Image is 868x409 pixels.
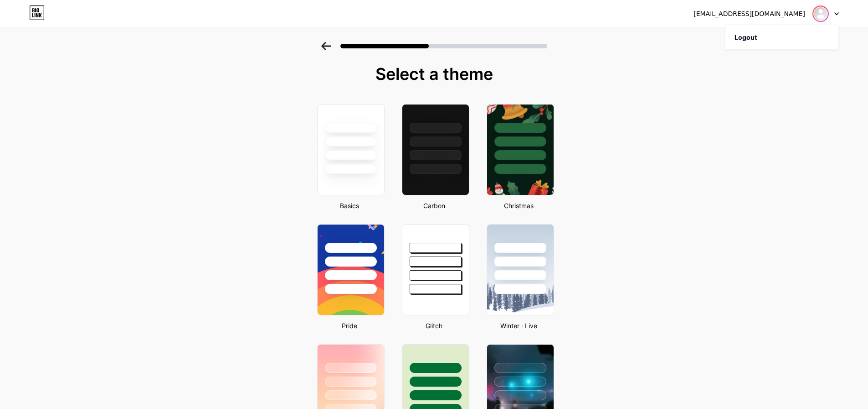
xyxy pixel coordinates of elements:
div: [EMAIL_ADDRESS][DOMAIN_NAME] [693,9,805,19]
div: Carbon [399,201,469,210]
img: sadaeventsuae [813,6,828,21]
div: Select a theme [313,65,555,83]
div: Pride [314,321,385,330]
div: Christmas [484,201,554,210]
li: Logout [725,25,838,50]
div: Basics [314,201,385,210]
div: Winter · Live [484,321,554,330]
div: Glitch [399,321,469,330]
